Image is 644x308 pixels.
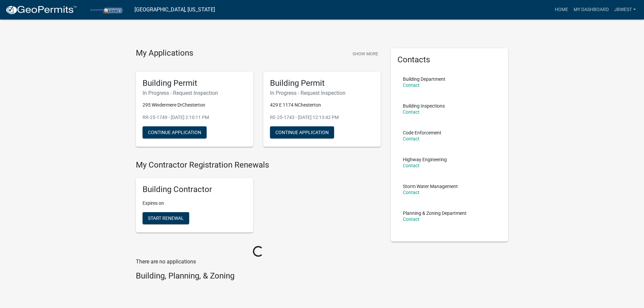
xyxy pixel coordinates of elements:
[403,82,420,88] a: Contact
[611,3,639,16] a: jbwest
[403,211,467,215] p: Planning & Zoning Department
[403,163,420,168] a: Contact
[143,78,247,88] h5: Building Permit
[143,102,247,109] p: 295 Windermere DrChesterton
[403,184,458,189] p: Storm Water Management
[136,160,381,238] wm-registration-list-section: My Contractor Registration Renewals
[403,104,445,108] p: Building Inspections
[350,48,381,59] button: Show More
[552,3,571,16] a: Home
[143,212,189,224] button: Start Renewal
[397,55,501,65] h5: Contacts
[403,217,420,222] a: Contact
[270,90,374,96] h6: In Progress - Request Inspection
[143,90,247,96] h6: In Progress - Request Inspection
[270,78,374,88] h5: Building Permit
[403,190,420,195] a: Contact
[148,215,184,221] span: Start Renewal
[143,200,247,207] p: Expires on
[403,109,420,115] a: Contact
[136,160,381,170] h4: My Contractor Registration Renewals
[143,185,247,194] h5: Building Contractor
[403,136,420,141] a: Contact
[403,77,445,81] p: Building Department
[403,130,441,135] p: Code Enforcement
[270,126,334,138] button: Continue Application
[270,114,374,121] p: RE-25-1743 - [DATE] 12:13:42 PM
[136,258,381,266] p: There are no applications
[143,114,247,121] p: RR-25-1749 - [DATE] 2:10:11 PM
[135,4,215,15] a: [GEOGRAPHIC_DATA], [US_STATE]
[270,102,374,109] p: 429 E 1174 NChesterton
[143,126,207,138] button: Continue Application
[136,271,381,281] h4: Building, Planning, & Zoning
[136,48,193,58] h4: My Applications
[571,3,611,16] a: My Dashboard
[403,157,447,162] p: Highway Engineering
[83,5,129,14] img: Porter County, Indiana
